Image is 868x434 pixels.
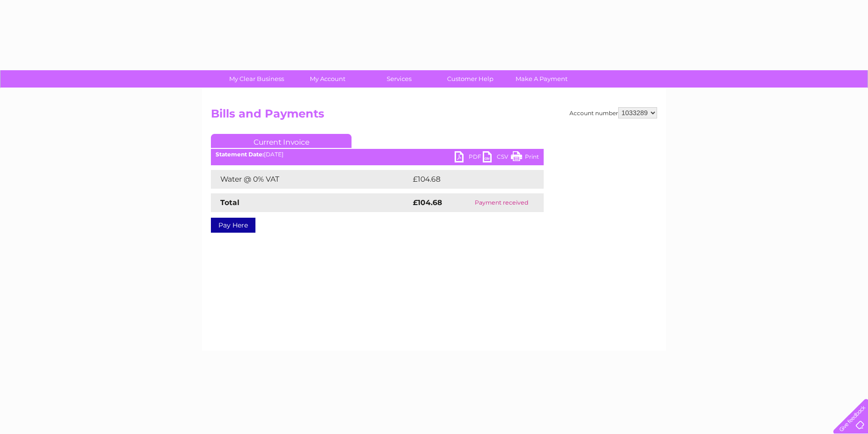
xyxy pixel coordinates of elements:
div: [DATE] [211,151,544,158]
a: Pay Here [211,218,255,233]
a: PDF [455,151,483,165]
div: Account number [569,107,657,118]
td: Water @ 0% VAT [211,170,411,189]
a: Make A Payment [503,70,580,88]
a: Customer Help [432,70,509,88]
h2: Bills and Payments [211,107,657,125]
td: £104.68 [411,170,527,189]
a: Print [511,151,539,165]
b: Statement Date: [216,151,264,158]
a: My Account [289,70,367,88]
a: My Clear Business [218,70,295,88]
strong: Total [220,198,239,207]
strong: £104.68 [413,198,442,207]
td: Payment received [459,193,544,212]
a: Current Invoice [211,134,352,148]
a: CSV [483,151,511,165]
a: Services [360,70,438,88]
